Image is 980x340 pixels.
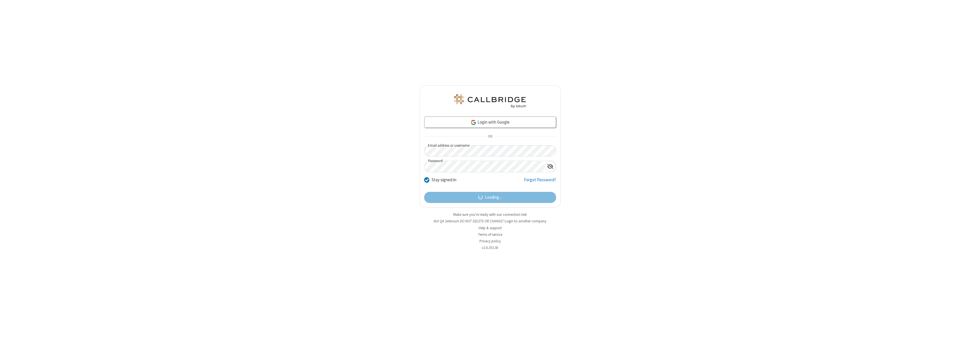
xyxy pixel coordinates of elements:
[505,218,546,224] button: Login to another company
[432,177,456,183] label: Stay signed in
[420,245,561,250] li: v2.6.353.3b
[424,161,545,172] input: Password
[545,161,556,172] div: Show password
[420,218,561,224] li: Not QA Selenium DO NOT DELETE OR CHANGE?
[966,325,976,336] iframe: Chat
[479,239,501,244] a: Privacy policy
[470,119,477,126] img: google-icon.png
[424,116,556,128] a: Login with Google
[524,177,556,188] a: Forgot Password?
[485,133,495,141] span: OR
[485,194,502,201] span: Loading...
[479,226,502,230] a: Help & support
[424,145,556,156] input: Email address or username
[478,232,502,237] a: Terms of service
[424,192,556,203] button: Loading...
[453,94,527,108] img: QA Selenium DO NOT DELETE OR CHANGE
[453,212,527,217] a: Make sure you're ready with our connection test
